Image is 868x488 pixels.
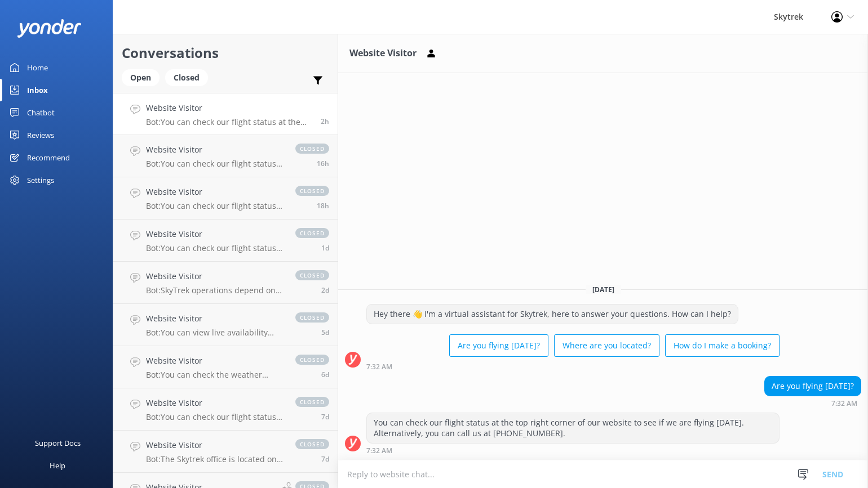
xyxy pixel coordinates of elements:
div: Inbox [27,79,48,101]
span: Sep 24 2025 06:10am (UTC +13:00) Pacific/Auckland [321,454,329,464]
div: Home [27,56,48,79]
div: Settings [27,169,54,191]
a: Website VisitorBot:You can check our flight status at the top right corner of our website to see ... [113,135,338,177]
a: Website VisitorBot:SkyTrek operations depend on weather conditions. If the weather is not suitabl... [113,262,338,304]
h3: Website Visitor [349,46,417,61]
span: Sep 30 2025 03:04pm (UTC +13:00) Pacific/Auckland [317,201,329,211]
h4: Website Visitor [146,439,284,451]
span: [DATE] [586,285,621,294]
p: Bot: SkyTrek operations depend on weather conditions. If the weather is not suitable, your trip m... [146,285,284,296]
h2: Conversations [122,42,329,64]
span: Sep 29 2025 04:33pm (UTC +13:00) Pacific/Auckland [321,243,329,253]
span: Sep 25 2025 09:26am (UTC +13:00) Pacific/Auckland [321,328,329,337]
span: Sep 28 2025 03:42pm (UTC +13:00) Pacific/Auckland [321,285,329,295]
h4: Website Visitor [146,270,284,283]
span: Oct 01 2025 07:32am (UTC +13:00) Pacific/Auckland [321,117,329,126]
span: Sep 30 2025 04:58pm (UTC +13:00) Pacific/Auckland [317,159,329,168]
p: Bot: You can check the weather forecast for our operations at [DOMAIN_NAME][URL]. If the forecast... [146,370,284,380]
span: closed [295,186,329,196]
img: yonder-white-logo.png [17,19,82,38]
div: Oct 01 2025 07:32am (UTC +13:00) Pacific/Auckland [764,399,861,407]
h4: Website Visitor [146,186,284,198]
div: Oct 01 2025 07:32am (UTC +13:00) Pacific/Auckland [366,446,780,454]
p: Bot: The Skytrek office is located on [STREET_ADDRESS] (inside the ZipTrek store). For directions... [146,454,284,464]
span: Sep 24 2025 09:07am (UTC +13:00) Pacific/Auckland [321,370,329,379]
span: Sep 24 2025 08:40am (UTC +13:00) Pacific/Auckland [321,412,329,422]
h4: Website Visitor [146,355,284,367]
a: Website VisitorBot:You can check our flight status at the top right corner of our website to see ... [113,177,338,220]
div: Oct 01 2025 07:32am (UTC +13:00) Pacific/Auckland [366,362,780,370]
div: Chatbot [27,101,55,124]
span: closed [295,270,329,280]
span: closed [295,355,329,365]
button: Are you flying [DATE]? [449,334,548,357]
div: Closed [165,69,208,86]
span: closed [295,144,329,154]
div: Reviews [27,124,54,146]
a: Website VisitorBot:The Skytrek office is located on [STREET_ADDRESS] (inside the ZipTrek store). ... [113,431,338,473]
a: Website VisitorBot:You can check our flight status at the top right corner of our website to see ... [113,93,338,135]
a: Website VisitorBot:You can check our flight status at the top right corner of our website to see ... [113,388,338,431]
strong: 7:32 AM [366,447,392,454]
p: Bot: You can check our flight status at the top right corner of our website to see if we are flyi... [146,243,284,253]
div: Recommend [27,146,70,169]
div: Hey there 👋 I'm a virtual assistant for Skytrek, here to answer your questions. How can I help? [367,305,738,324]
h4: Website Visitor [146,102,312,114]
strong: 7:32 AM [366,364,392,370]
a: Closed [165,71,214,83]
a: Website VisitorBot:You can check the weather forecast for our operations at [DOMAIN_NAME][URL]. I... [113,346,338,388]
span: closed [295,397,329,407]
div: Are you flying [DATE]? [765,377,861,396]
div: Help [50,454,65,477]
button: Where are you located? [554,334,659,357]
h4: Website Visitor [146,144,284,156]
h4: Website Visitor [146,228,284,240]
span: closed [295,228,329,238]
h4: Website Visitor [146,312,284,325]
strong: 7:32 AM [831,400,857,407]
a: Open [122,71,165,83]
div: You can check our flight status at the top right corner of our website to see if we are flying [D... [367,413,779,443]
h4: Website Visitor [146,397,284,409]
span: closed [295,439,329,449]
p: Bot: You can check our flight status at the top right corner of our website to see if we are flyi... [146,412,284,422]
a: Website VisitorBot:You can view live availability and book your Queenstown Paragliding experience... [113,304,338,346]
a: Website VisitorBot:You can check our flight status at the top right corner of our website to see ... [113,220,338,262]
div: Support Docs [35,432,81,454]
p: Bot: You can view live availability and book your Queenstown Paragliding experience online at [UR... [146,328,284,338]
div: Open [122,69,160,86]
span: closed [295,312,329,323]
p: Bot: You can check our flight status at the top right corner of our website to see if we are flyi... [146,159,284,169]
p: Bot: You can check our flight status at the top right corner of our website to see if we are flyi... [146,201,284,211]
button: How do I make a booking? [665,334,780,357]
p: Bot: You can check our flight status at the top right corner of our website to see if we are flyi... [146,117,312,127]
